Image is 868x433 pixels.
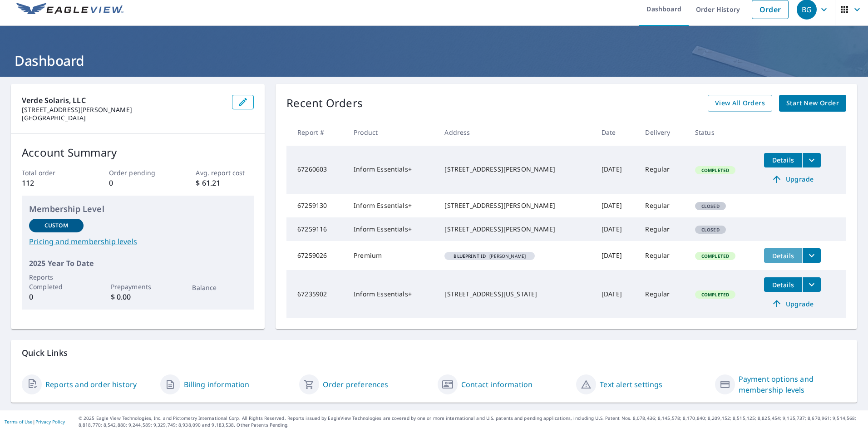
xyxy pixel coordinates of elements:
[22,106,225,114] p: [STREET_ADDRESS][PERSON_NAME]
[44,221,68,230] p: Custom
[5,418,33,425] a: Terms of Use
[22,114,225,122] p: [GEOGRAPHIC_DATA]
[594,270,638,318] td: [DATE]
[594,217,638,241] td: [DATE]
[638,241,687,270] td: Regular
[346,241,437,270] td: Premium
[286,194,346,217] td: 67259130
[29,236,247,247] a: Pricing and membership levels
[29,258,247,269] p: 2025 Year To Date
[286,217,346,241] td: 67259116
[5,419,65,424] p: |
[696,203,725,209] span: Closed
[688,119,757,146] th: Status
[764,172,821,187] a: Upgrade
[22,168,80,177] p: Total order
[764,153,802,167] button: detailsBtn-67260603
[35,418,65,425] a: Privacy Policy
[696,291,735,298] span: Completed
[638,217,687,241] td: Regular
[346,270,437,318] td: Inform Essentials+
[29,272,84,291] p: Reports Completed
[286,95,363,112] p: Recent Orders
[461,379,533,390] a: Contact information
[638,119,687,146] th: Delivery
[638,194,687,217] td: Regular
[739,374,846,395] a: Payment options and membership levels
[764,296,821,311] a: Upgrade
[437,119,594,146] th: Address
[594,241,638,270] td: [DATE]
[638,270,687,318] td: Regular
[769,251,797,260] span: Details
[286,241,346,270] td: 67259026
[22,177,80,188] p: 112
[16,3,123,16] img: EV Logo
[444,201,587,210] div: [STREET_ADDRESS][PERSON_NAME]
[444,290,587,299] div: [STREET_ADDRESS][US_STATE]
[769,174,815,185] span: Upgrade
[111,282,165,291] p: Prepayments
[196,168,254,177] p: Avg. report cost
[708,95,772,112] a: View All Orders
[594,146,638,194] td: [DATE]
[454,254,486,258] em: Blueprint ID
[346,194,437,217] td: Inform Essentials+
[769,280,797,289] span: Details
[715,98,765,109] span: View All Orders
[444,225,587,234] div: [STREET_ADDRESS][PERSON_NAME]
[802,277,821,292] button: filesDropdownBtn-67235902
[286,119,346,146] th: Report #
[29,203,247,215] p: Membership Level
[346,119,437,146] th: Product
[594,119,638,146] th: Date
[109,168,167,177] p: Order pending
[600,379,662,390] a: Text alert settings
[696,167,735,173] span: Completed
[346,146,437,194] td: Inform Essentials+
[29,291,84,302] p: 0
[764,277,802,292] button: detailsBtn-67235902
[779,95,846,112] a: Start New Order
[786,98,839,109] span: Start New Order
[45,379,137,390] a: Reports and order history
[79,415,863,428] p: © 2025 Eagle View Technologies, Inc. and Pictometry International Corp. All Rights Reserved. Repo...
[323,379,389,390] a: Order preferences
[769,156,797,164] span: Details
[802,248,821,263] button: filesDropdownBtn-67259026
[196,177,254,188] p: $ 61.21
[638,146,687,194] td: Regular
[286,270,346,318] td: 67235902
[594,194,638,217] td: [DATE]
[764,248,802,263] button: detailsBtn-67259026
[192,283,247,292] p: Balance
[286,146,346,194] td: 67260603
[444,165,587,174] div: [STREET_ADDRESS][PERSON_NAME]
[111,291,165,302] p: $ 0.00
[346,217,437,241] td: Inform Essentials+
[769,298,815,309] span: Upgrade
[696,226,725,233] span: Closed
[696,253,735,259] span: Completed
[22,95,225,106] p: Verde Solaris, LLC
[11,51,857,70] h1: Dashboard
[109,177,167,188] p: 0
[22,144,254,161] p: Account Summary
[802,153,821,167] button: filesDropdownBtn-67260603
[184,379,249,390] a: Billing information
[448,254,531,258] span: [PERSON_NAME]
[22,347,846,359] p: Quick Links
